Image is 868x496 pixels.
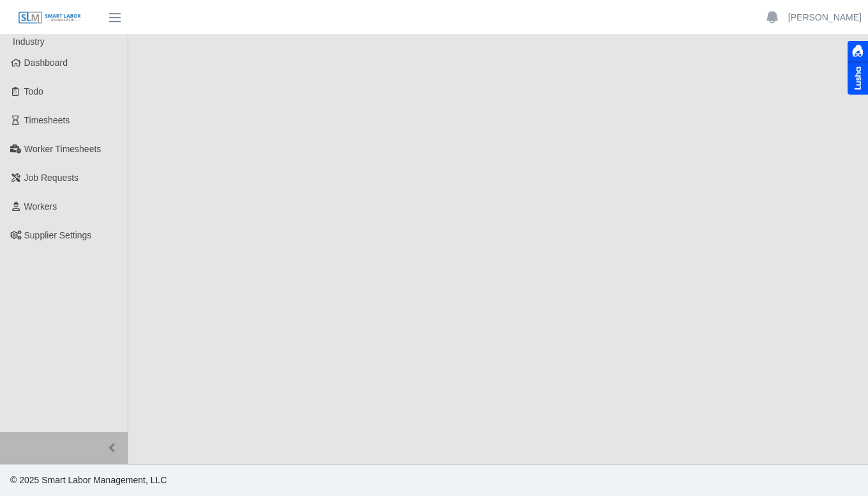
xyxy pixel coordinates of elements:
[13,36,45,47] span: Industry
[24,58,68,68] span: Dashboard
[18,11,82,25] img: SLM Logo
[24,115,70,125] span: Timesheets
[24,144,101,154] span: Worker Timesheets
[24,173,79,183] span: Job Requests
[24,230,92,240] span: Supplier Settings
[24,86,43,97] span: Todo
[788,11,862,24] a: [PERSON_NAME]
[10,475,167,485] span: © 2025 Smart Labor Management, LLC
[24,201,57,212] span: Workers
